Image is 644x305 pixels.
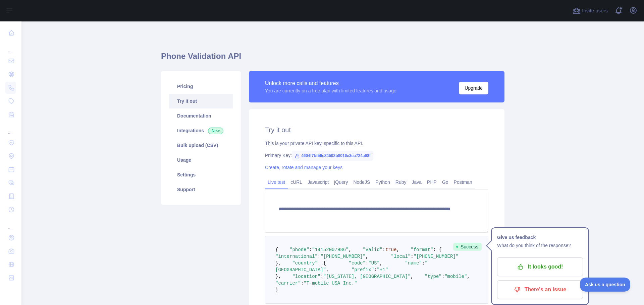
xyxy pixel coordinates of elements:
[451,177,475,187] a: Postman
[393,177,409,187] a: Ruby
[582,7,608,15] span: Invite users
[265,140,488,147] div: This is your private API key, specific to this API.
[169,138,233,153] a: Bulk upload (CSV)
[351,177,373,187] a: NodeJS
[305,177,331,187] a: Javascript
[326,267,329,273] span: ,
[502,261,578,273] p: It looks good!
[439,177,451,187] a: Go
[580,278,631,292] iframe: Toggle Customer Support
[380,260,382,266] span: ,
[409,177,425,187] a: Java
[348,247,351,252] span: ,
[405,260,422,266] span: "name"
[391,254,411,259] span: "local"
[368,260,380,266] span: "US"
[422,260,425,266] span: :
[323,274,411,279] span: "[US_STATE], [GEOGRAPHIC_DATA]"
[301,281,304,286] span: :
[208,128,223,134] span: New
[289,247,309,252] span: "phone"
[396,247,399,252] span: ,
[265,79,396,87] div: Unlock more calls and features
[374,267,377,273] span: :
[366,254,368,259] span: ,
[373,177,393,187] a: Python
[275,281,301,286] span: "carrier"
[453,243,482,251] span: Success
[169,123,233,138] a: Integrations New
[169,94,233,108] a: Try it out
[444,274,467,279] span: "mobile"
[385,247,397,252] span: true
[331,177,351,187] a: jQuery
[497,241,583,249] p: What do you think of the response?
[5,122,16,135] div: ...
[459,82,488,94] button: Upgrade
[169,182,233,197] a: Support
[169,153,233,167] a: Usage
[288,177,305,187] a: cURL
[363,247,382,252] span: "valid"
[292,151,373,161] span: 4604f7bf56e84502b8016e3ea724a68f
[502,284,578,295] p: There's an issue
[275,260,281,266] span: },
[348,260,365,266] span: "code"
[169,108,233,123] a: Documentation
[275,254,318,259] span: "international"
[571,5,609,16] button: Invite users
[497,233,583,241] h1: Give us feedback
[414,254,459,259] span: "[PHONE_NUMBER]"
[377,267,388,273] span: "+1"
[352,267,374,273] span: "prefix"
[442,274,444,279] span: :
[265,125,488,135] h2: Try it out
[425,274,441,279] span: "type"
[411,247,433,252] span: "format"
[318,260,326,266] span: : {
[433,247,442,252] span: : {
[320,274,323,279] span: :
[5,217,16,230] div: ...
[161,51,504,67] h1: Phone Validation API
[366,260,368,266] span: :
[265,152,488,159] div: Primary Key:
[312,247,348,252] span: "14152007986"
[411,274,413,279] span: ,
[275,274,281,279] span: },
[411,254,413,259] span: :
[320,254,365,259] span: "[PHONE_NUMBER]"
[292,260,318,266] span: "country"
[5,40,16,54] div: ...
[169,167,233,182] a: Settings
[304,281,357,286] span: "T-mobile USA Inc."
[292,274,320,279] span: "location"
[318,254,320,259] span: :
[275,287,278,293] span: }
[275,247,278,252] span: {
[265,177,288,187] a: Live test
[265,165,342,170] a: Create, rotate and manage your keys
[424,177,439,187] a: PHP
[467,274,470,279] span: ,
[265,87,396,94] div: You are currently on a free plan with limited features and usage
[169,79,233,94] a: Pricing
[497,257,583,276] button: It looks good!
[497,280,583,299] button: There's an issue
[309,247,312,252] span: :
[382,247,385,252] span: :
